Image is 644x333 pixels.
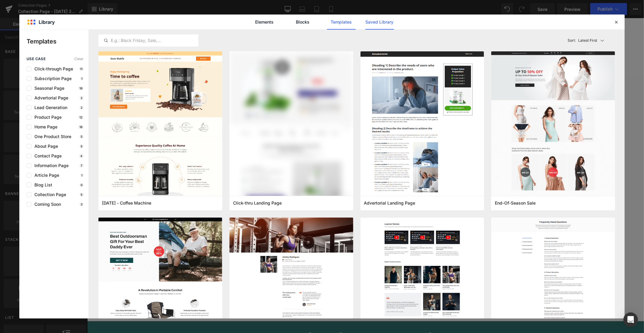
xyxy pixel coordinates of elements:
[79,96,84,100] p: 2
[31,95,68,100] span: Advertorial Page
[31,86,64,91] span: Seasonal Page
[29,312,528,329] h2: Subscribe to our emails
[251,166,306,178] a: Explore Template
[289,15,317,30] a: Blocks
[31,154,62,158] span: Contact Page
[31,105,67,110] span: Lead Generation
[107,183,450,187] p: or Drag & Drop elements from left sidebar
[31,134,71,139] span: One Product Store
[304,40,356,57] a: DEALS PAGE
[99,37,198,44] input: E.g.: Black Friday, Sale,...
[250,15,279,30] a: Elements
[316,45,344,53] span: DEALS PAGE
[31,115,62,120] span: Product Page
[405,45,426,53] span: CONTACT
[78,125,84,129] p: 18
[365,15,394,30] a: Saved Library
[118,40,186,57] a: SHOP CANNABIS
[272,45,292,53] span: KRATOM
[79,135,84,138] p: 5
[186,40,260,57] a: SHOP MUSHROOMS
[79,183,84,187] p: 0
[31,202,61,207] span: Coming Soon
[623,312,638,327] div: Open Intercom Messenger
[31,183,52,187] span: Blog List
[102,200,151,206] span: Thanksgiving - Coffee Machine
[566,34,615,47] button: Latest FirstSort:Latest First
[78,86,84,90] p: 18
[31,192,66,197] span: Collection Page
[31,144,58,149] span: About Page
[31,163,69,168] span: Information Page
[80,77,84,80] p: 1
[27,37,88,46] p: Templates
[364,200,415,206] span: Advertorial Landing Page
[79,106,84,109] p: 2
[31,66,73,71] span: Click-through Page
[79,193,84,196] p: 5
[233,200,282,206] span: Click-thru Landing Page
[198,45,242,53] span: SHOP MUSHROOMS
[495,200,536,206] span: End-Of-Season Sale
[79,154,84,158] p: 4
[79,67,84,71] p: 11
[27,57,46,61] span: use case
[79,164,84,167] p: 7
[260,40,304,57] a: KRATOM
[327,15,356,30] a: Templates
[80,173,84,177] p: 1
[79,144,84,148] p: 5
[31,76,72,81] span: Subscription Page
[392,40,438,57] a: CONTACT
[74,57,84,61] span: Clear
[130,45,168,53] span: SHOP CANNABIS
[578,38,598,43] p: Latest First
[78,115,84,119] p: 12
[104,15,118,29] summary: Search
[31,173,59,178] span: Article Page
[257,8,300,35] img: hemphealth
[368,45,380,53] span: BLOG
[79,202,84,206] p: 3
[31,124,57,129] span: Home Page
[356,40,392,57] a: BLOG
[568,38,576,43] span: Sort:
